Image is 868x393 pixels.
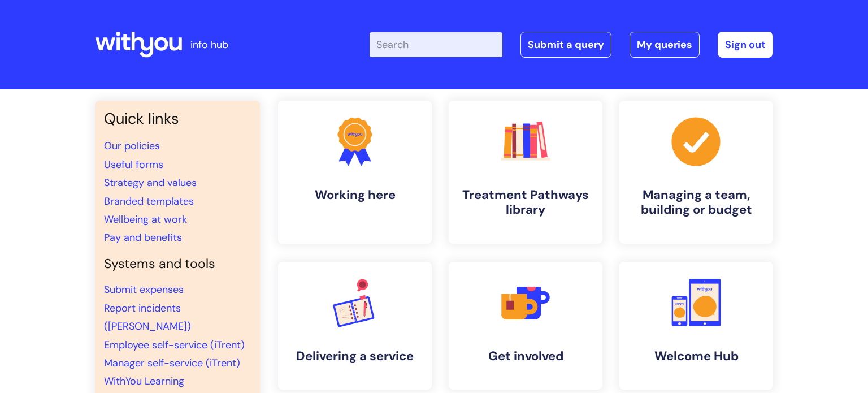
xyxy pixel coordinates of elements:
a: Branded templates [104,195,194,208]
a: Useful forms [104,158,163,171]
a: Submit expenses [104,283,184,296]
div: | - [370,32,773,58]
a: Submit a query [520,32,611,58]
h4: Get involved [458,349,593,364]
p: info hub [190,36,228,54]
a: Sign out [718,32,773,58]
h4: Treatment Pathways library [458,188,593,218]
a: Working here [278,101,432,244]
a: Report incidents ([PERSON_NAME]) [104,301,191,333]
a: Delivering a service [278,262,432,390]
a: Our policies [104,139,160,153]
a: WithYou Learning [104,374,184,388]
h4: Managing a team, building or budget [628,188,764,218]
a: Get involved [449,262,602,390]
h4: Delivering a service [287,349,423,364]
a: Treatment Pathways library [449,101,602,244]
h4: Systems and tools [104,256,251,272]
a: Pay and benefits [104,231,182,244]
input: Search [370,32,502,57]
h3: Quick links [104,110,251,128]
a: Manager self-service (iTrent) [104,356,240,370]
a: Wellbeing at work [104,213,187,226]
h4: Working here [287,188,423,202]
a: Managing a team, building or budget [619,101,773,244]
a: My queries [630,32,700,58]
a: Welcome Hub [619,262,773,390]
a: Strategy and values [104,176,197,189]
a: Employee self-service (iTrent) [104,338,245,352]
h4: Welcome Hub [628,349,764,364]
